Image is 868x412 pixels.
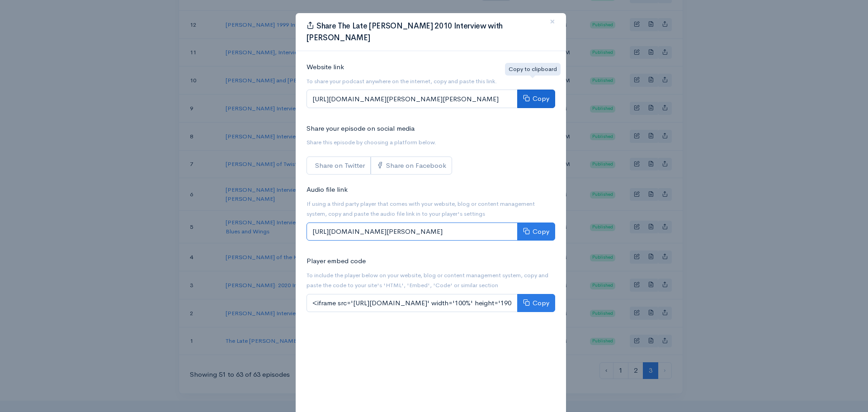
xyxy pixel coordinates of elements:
[517,90,555,108] button: Copy
[307,21,503,43] span: Share The Late [PERSON_NAME] 2010 Interview with [PERSON_NAME]
[371,156,452,175] a: Share on Facebook
[307,123,415,134] label: Share your episode on social media
[307,200,535,218] small: If using a third party player that comes with your website, blog or content management system, co...
[307,156,452,175] div: Social sharing links
[307,256,366,266] label: Player embed code
[307,77,497,85] small: To share your podcast anywhere on the internet, copy and paste this link.
[307,62,344,72] label: Website link
[550,15,555,28] span: ×
[539,9,566,34] button: Close
[307,90,518,108] input: [URL][DOMAIN_NAME][PERSON_NAME][PERSON_NAME]
[307,156,371,175] a: Share on Twitter
[517,223,555,241] button: Copy
[307,271,548,289] small: To include the player below on your website, blog or content management system, copy and paste th...
[307,223,518,241] input: [URL][DOMAIN_NAME][PERSON_NAME]
[307,185,348,195] label: Audio file link
[505,63,561,76] div: Copy to clipboard
[307,138,436,146] small: Share this episode by choosing a platform below.
[517,294,555,313] button: Copy
[307,294,518,313] input: <iframe src='[URL][DOMAIN_NAME]' width='100%' height='190' frameborder='0' scrolling='no' seamles...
